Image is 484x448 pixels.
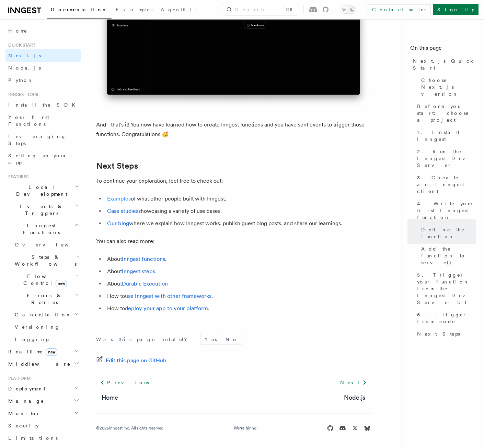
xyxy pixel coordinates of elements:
[122,268,155,275] a: Inngest steps
[105,206,371,216] li: showcasing a variety of use cases.
[417,200,476,221] span: 4. Write your first Inngest function
[51,7,107,12] span: Documentation
[12,321,81,333] a: Versioning
[96,120,371,139] p: And - that's it! You now have learned how to create Inngest functions and you have sent events to...
[105,304,371,313] li: How to .
[107,195,131,202] a: Examples
[105,194,371,204] li: of what other people built with Inngest.
[8,53,41,58] span: Next.js
[5,407,81,420] button: Monitor
[105,254,371,264] li: About .
[417,330,460,337] span: Next Steps
[284,6,294,13] kbd: ⌘K
[5,432,81,444] a: Limitations
[107,220,129,227] a: Our blog
[5,385,45,392] span: Deployment
[15,324,60,330] span: Versioning
[340,5,356,14] button: Toggle dark mode
[417,148,476,169] span: 2. Run the Inngest Dev Server
[414,197,476,223] a: 4. Write your first Inngest function
[418,223,476,243] a: Define the function
[12,239,81,251] a: Overview
[414,126,476,145] a: 1. Install Inngest
[5,376,31,381] span: Platform
[417,311,476,325] span: 6. Trigger from code
[421,245,476,266] span: Add the function to serve()
[15,242,85,247] span: Overview
[421,77,476,97] span: Choose Next.js version
[5,358,81,370] button: Middleware
[417,174,476,195] span: 3. Create an Inngest client
[336,376,371,389] a: Next
[12,289,81,308] button: Errors & Retries
[5,346,81,358] button: Realtimenew
[5,361,71,367] span: Middleware
[12,254,77,267] span: Steps & Workflows
[418,74,476,100] a: Choose Next.js version
[105,267,371,276] li: About .
[417,103,476,123] span: Before you start: choose a project
[5,99,81,111] a: Install the SDK
[96,376,153,389] a: Previous
[8,134,66,146] span: Leveraging Steps
[5,184,75,197] span: Local Development
[223,4,298,15] button: Search...⌘K
[5,149,81,169] a: Setting up your app
[12,270,81,289] button: Flow Controlnew
[5,222,74,236] span: Inngest Functions
[12,333,81,346] a: Logging
[161,7,197,12] span: AgentKit
[125,293,211,299] a: use Inngest with other frameworks
[8,423,39,428] span: Security
[122,280,168,287] a: Durable Execution
[96,176,371,186] p: To continue your exploration, feel free to check out:
[5,111,81,130] a: Your first Functions
[5,62,81,74] a: Node.js
[5,410,41,417] span: Monitor
[102,393,118,402] a: Home
[12,273,76,287] span: Flow Control
[410,44,476,55] h4: On this page
[5,181,81,200] button: Local Development
[96,336,192,343] p: Was this page helpful?
[46,348,57,356] span: new
[5,43,35,48] span: Quick start
[5,420,81,432] a: Security
[200,334,221,344] button: Yes
[106,356,166,365] span: Edit this page on GitHub
[5,383,81,395] button: Deployment
[12,292,74,306] span: Errors & Retries
[344,393,365,402] a: Node.js
[105,219,371,228] li: where we explain how Inngest works, publish guest blog posts, and share our learnings.
[12,308,81,321] button: Cancellation
[8,77,33,83] span: Python
[105,291,371,301] li: How to .
[96,161,138,171] a: Next Steps
[368,4,430,15] a: Contact sales
[5,174,28,180] span: Features
[12,311,71,318] span: Cancellation
[221,334,242,344] button: No
[96,237,371,246] p: You can also read more:
[414,308,476,328] a: 6. Trigger from code
[413,58,476,71] span: Next.js Quick Start
[5,395,81,407] button: Manage
[414,145,476,171] a: 2. Run the Inngest Dev Server
[5,74,81,86] a: Python
[410,55,476,74] a: Next.js Quick Start
[5,219,81,239] button: Inngest Functions
[418,243,476,269] a: Add the function to serve()
[15,337,50,342] span: Logging
[433,4,479,15] a: Sign Up
[5,398,44,404] span: Manage
[157,2,201,19] a: AgentKit
[107,208,138,214] a: Case studies
[96,425,164,431] div: © 2025 Inngest Inc. All rights reserved.
[5,348,57,355] span: Realtime
[8,65,41,71] span: Node.js
[116,7,152,12] span: Examples
[5,200,81,219] button: Events & Triggers
[414,269,476,308] a: 5. Trigger your function from the Inngest Dev Server UI
[125,305,208,312] a: deploy your app to your platform
[47,2,112,19] a: Documentation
